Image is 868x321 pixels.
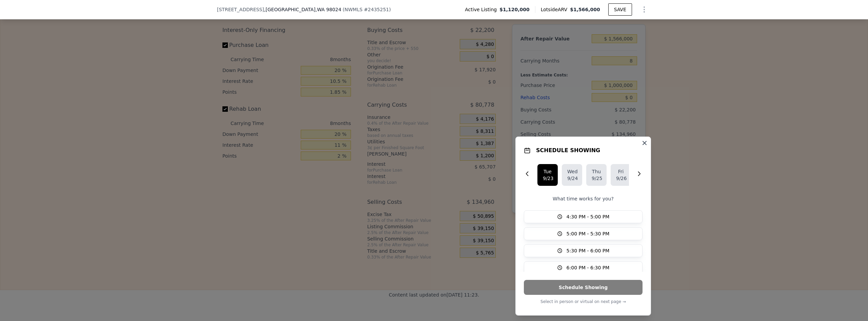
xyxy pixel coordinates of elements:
[586,164,607,186] button: Thu9/25
[541,6,570,13] span: Lotside ARV
[570,7,600,12] span: $1,566,000
[536,146,600,155] h1: SCHEDULE SHOWING
[343,6,391,13] div: ( )
[465,6,499,13] span: Active Listing
[315,7,341,12] span: , WA 98024
[524,298,643,306] p: Select in person or virtual on next page →
[567,175,577,182] div: 9/24
[264,6,341,13] span: , [GEOGRAPHIC_DATA]
[344,7,362,12] span: NWMLS
[592,175,601,182] div: 9/25
[543,175,552,182] div: 9/23
[608,3,632,16] button: SAVE
[524,227,643,240] button: 5:00 PM - 5:30 PM
[637,3,651,16] button: Show Options
[524,210,643,223] button: 4:30 PM - 5:00 PM
[524,244,643,257] button: 5:30 PM - 6:00 PM
[616,168,626,175] div: Fri
[616,175,626,182] div: 9/26
[592,168,601,175] div: Thu
[562,164,582,186] button: Wed9/24
[524,261,643,274] button: 6:00 PM - 6:30 PM
[567,168,577,175] div: Wed
[524,195,643,202] p: What time works for you?
[567,230,610,237] span: 5:00 PM - 5:30 PM
[499,6,530,13] span: $1,120,000
[543,168,552,175] div: Tue
[567,213,610,220] span: 4:30 PM - 5:00 PM
[537,164,558,186] button: Tue9/23
[567,264,610,271] span: 6:00 PM - 6:30 PM
[217,6,264,13] span: [STREET_ADDRESS]
[611,164,631,186] button: Fri9/26
[567,247,610,254] span: 5:30 PM - 6:00 PM
[524,280,643,295] button: Schedule Showing
[364,7,389,12] span: # 2435251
